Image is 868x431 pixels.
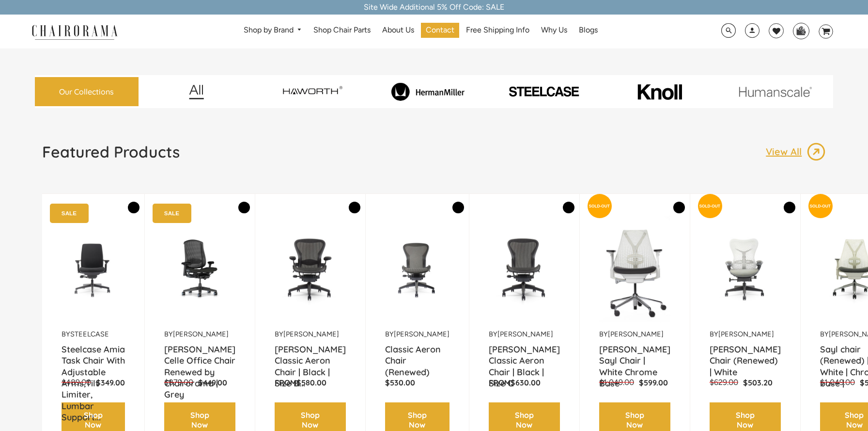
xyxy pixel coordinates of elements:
[385,378,415,387] span: $530.00
[541,25,567,35] span: Why Us
[421,23,459,38] a: Contact
[599,344,670,368] a: [PERSON_NAME] Sayl Chair | White Chrome Base
[385,208,449,330] a: Classic Aeron Chair (Renewed) - chairorama Classic Aeron Chair (Renewed) - chairorama
[238,202,250,213] button: Add to Wishlist
[309,23,375,38] a: Shop Chair Parts
[579,25,598,35] span: Blogs
[784,202,795,213] button: Add to Wishlist
[563,202,574,213] button: Add to Wishlist
[489,344,560,368] a: [PERSON_NAME] Classic Aeron Chair | Black | Size C
[394,330,449,338] a: [PERSON_NAME]
[426,25,454,35] span: Contact
[766,145,806,158] p: View All
[599,208,670,330] a: Herman Miller Sayl Chair | White Chrome Base - chairorama Herman Miller Sayl Chair | White Chrome...
[377,23,419,38] a: About Us
[710,378,738,387] span: $629.00
[497,330,553,338] a: [PERSON_NAME]
[488,85,600,98] img: PHOTO-2024-07-09-00-53-10-removebg-preview.png
[461,23,534,38] a: Free Shipping Info
[164,378,193,387] span: $879.00
[164,23,677,41] nav: DesktopNavigation
[173,330,229,338] a: [PERSON_NAME]
[164,208,235,330] img: Herman Miller Celle Office Chair Renewed by Chairorama | Grey - chairorama
[710,330,781,339] p: by
[809,204,831,208] text: SOLD-OUT
[164,208,235,330] a: Herman Miller Celle Office Chair Renewed by Chairorama | Grey - chairorama Herman Miller Celle Of...
[710,208,781,330] img: Mirra Chair (Renewed) | White - chairorama
[574,23,603,38] a: Blogs
[349,202,360,213] button: Add to Wishlist
[164,344,235,368] a: [PERSON_NAME] Celle Office Chair Renewed by Chairorama | Grey
[719,86,831,97] img: image_11.png
[372,82,484,101] img: image_8_173eb7e0-7579-41b4-bc8e-4ba0b8ba93e8.png
[42,142,180,169] a: Featured Products
[275,330,346,339] p: by
[239,23,307,38] a: Shop by Brand
[26,23,123,40] img: chairorama
[511,378,541,387] span: $630.00
[275,208,346,330] img: Herman Miller Classic Aeron Chair | Black | Size B (Renewed) - chairorama
[385,330,449,339] p: by
[673,202,685,213] button: Add to Wishlist
[164,330,235,339] p: by
[793,23,808,38] img: WhatsApp_Image_2024-07-12_at_16.23.01.webp
[275,208,346,330] a: Herman Miller Classic Aeron Chair | Black | Size B (Renewed) - chairorama Herman Miller Classic A...
[489,208,560,330] a: Herman Miller Classic Aeron Chair | Black | Size C - chairorama Herman Miller Classic Aeron Chair...
[256,79,368,104] img: image_7_14f0750b-d084-457f-979a-a1ab9f6582c4.png
[385,208,449,330] img: Classic Aeron Chair (Renewed) - chairorama
[382,25,414,35] span: About Us
[489,330,560,339] p: by
[198,378,227,387] span: $449.00
[62,210,77,216] text: SALE
[699,204,720,208] text: SOLD-OUT
[128,202,139,213] button: Add to Wishlist
[62,344,125,368] a: Steelcase Amia Task Chair With Adjustable Arms,Tilt Limiter, Lumbar Support...
[275,344,346,368] a: [PERSON_NAME] Classic Aeron Chair | Black | Size B...
[62,330,125,339] p: by
[589,204,610,208] text: SOLD-OUT
[639,378,668,387] span: $599.00
[296,378,326,387] span: $580.00
[164,210,179,216] text: SALE
[489,208,560,330] img: Herman Miller Classic Aeron Chair | Black | Size C - chairorama
[466,25,529,35] span: Free Shipping Info
[608,330,664,338] a: [PERSON_NAME]
[62,378,91,387] span: $489.00
[599,208,670,330] img: Herman Miller Sayl Chair | White Chrome Base - chairorama
[806,142,826,161] img: image_13.png
[489,378,560,388] p: From
[599,378,634,387] span: $1,049.00
[313,25,371,35] span: Shop Chair Parts
[536,23,572,38] a: Why Us
[616,83,703,101] img: image_10_1.png
[599,330,670,339] p: by
[385,344,449,368] a: Classic Aeron Chair (Renewed)
[275,378,346,388] p: From
[70,330,109,338] a: Steelcase
[820,378,855,387] span: $1,049.00
[452,202,464,213] button: Add to Wishlist
[35,77,139,107] a: Our Collections
[62,208,125,330] a: Amia Chair by chairorama.com Renewed Amia Chair chairorama.com
[62,208,125,330] img: Amia Chair by chairorama.com
[766,142,826,161] a: View All
[170,84,223,99] img: image_12.png
[710,344,781,368] a: [PERSON_NAME] Chair (Renewed) | White
[743,378,773,387] span: $503.20
[718,330,774,338] a: [PERSON_NAME]
[96,378,125,387] span: $349.00
[42,142,180,161] h1: Featured Products
[710,208,781,330] a: Mirra Chair (Renewed) | White - chairorama Mirra Chair (Renewed) | White - chairorama
[283,330,339,338] a: [PERSON_NAME]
